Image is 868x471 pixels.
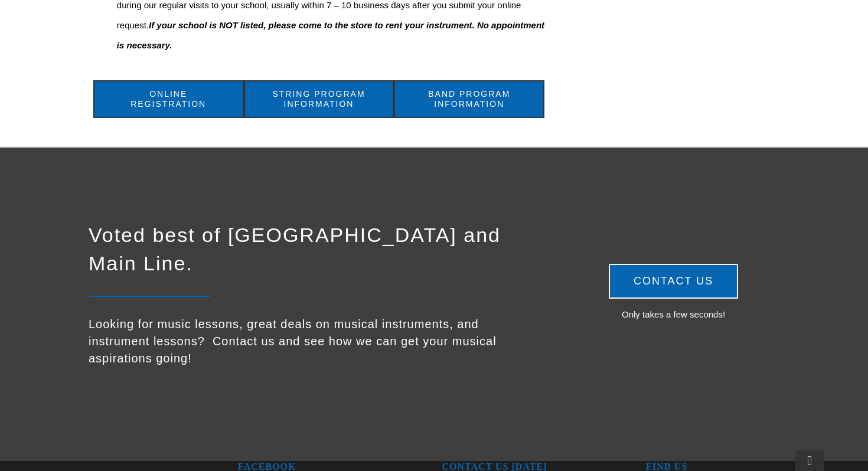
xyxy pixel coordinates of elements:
h2: Voted best of [GEOGRAPHIC_DATA] and Main Line. [89,221,540,277]
span: String Program Information [262,89,376,109]
a: String Program Information [244,80,394,118]
a: Band Program Information [394,80,544,118]
h3: Looking for music lessons, great deals on musical instruments, and instrument lessons? Contact us... [89,316,540,367]
a: Contact Us [609,264,738,299]
strong: If your school is NOT listed, please come to the store to rent your instrument. No appointment is... [117,20,544,50]
span: Band Program Information [412,89,526,109]
span: ONLINE REGISTRATION [112,89,226,109]
p: Only takes a few seconds! [567,305,779,325]
a: ONLINE REGISTRATION [93,80,244,118]
span: CONTACT US [634,275,713,287]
